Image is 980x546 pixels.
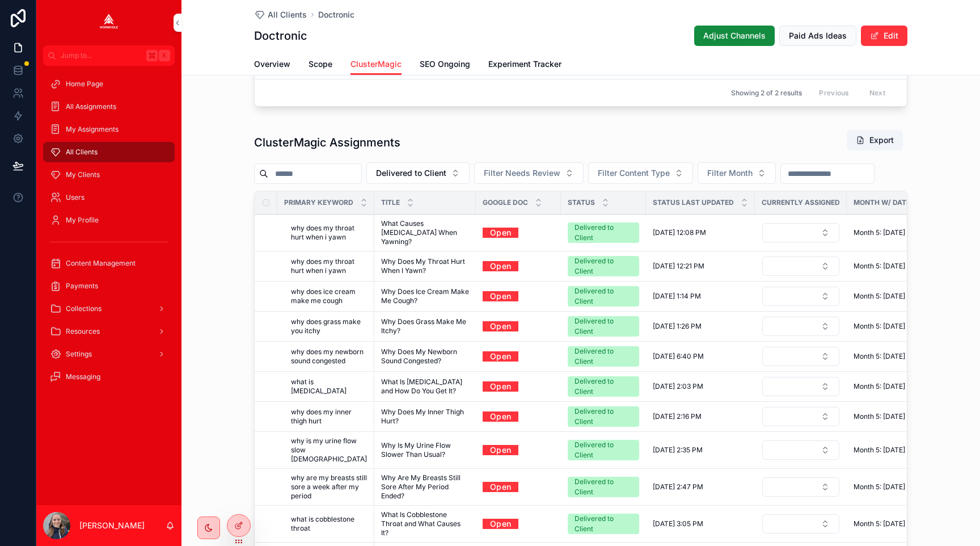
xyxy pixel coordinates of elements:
a: what is [MEDICAL_DATA] [291,377,367,396]
a: Why Does My Inner Thigh Hurt? [381,408,469,426]
a: Why Does My Newborn Sound Congested? [381,347,469,366]
span: Primary Keyword [284,198,353,207]
a: Open [483,381,554,392]
span: Month w/ Dates [854,198,915,207]
span: All Clients [268,9,307,20]
span: Why Does Grass Make Me Itchy? [381,317,469,335]
span: Status Last Updated [653,198,734,207]
a: [DATE] 6:40 PM [653,352,748,361]
a: Select Button [762,514,840,534]
span: Scope [309,58,332,70]
a: Open [483,478,518,495]
a: Open [483,224,518,241]
a: Month 5: [DATE] - [DATE] [854,519,934,528]
span: why does my throat hurt when i yawn [291,257,367,275]
span: Collections [66,304,102,313]
a: Open [483,351,554,362]
span: ClusterMagic [350,58,402,70]
a: Select Button [762,222,840,243]
a: ClusterMagic [350,54,402,75]
a: [DATE] 12:21 PM [653,262,748,271]
a: Open [483,411,554,422]
span: SEO Ongoing [420,58,470,70]
a: Open [483,321,554,331]
a: Month 5: [DATE] - [DATE] [854,262,934,271]
div: Delivered to Client [575,406,632,427]
a: why does my inner thigh hurt [291,408,367,426]
a: Content Management [43,253,175,274]
a: Doctronic [318,9,354,20]
a: why are my breasts still sore a week after my period [291,473,367,501]
a: SEO Ongoing [420,54,470,77]
button: Select Button [762,347,839,366]
a: Why Are My Breasts Still Sore After My Period Ended? [381,473,469,501]
h1: ClusterMagic Assignments [254,135,400,150]
span: Month 5: [DATE] - [DATE] [854,228,934,237]
a: Open [483,228,554,238]
img: App logo [100,14,118,32]
a: Open [483,441,518,459]
p: [PERSON_NAME] [79,520,145,531]
a: Why Is My Urine Flow Slower Than Usual? [381,441,469,459]
a: [DATE] 1:14 PM [653,292,748,301]
a: Why Does My Throat Hurt When I Yawn? [381,257,469,275]
a: Month 5: [DATE] - [DATE] [854,382,934,391]
span: My Clients [66,170,100,179]
span: [DATE] 12:21 PM [653,262,704,271]
span: Month 5: [DATE] - [DATE] [854,482,934,492]
a: My Profile [43,210,175,230]
span: Why Does Ice Cream Make Me Cough? [381,287,469,305]
span: Jump to... [61,51,142,60]
button: Select Button [762,477,839,497]
a: what is cobblestone throat [291,515,367,533]
div: Delivered to Client [575,514,632,534]
span: Overview [254,58,290,70]
a: why is my urine flow slow [DEMOGRAPHIC_DATA] [291,436,367,464]
button: Paid Ads Ideas [779,26,856,46]
h1: Doctronic [254,28,307,44]
a: Month 5: [DATE] - [DATE] [854,322,934,331]
div: Delivered to Client [575,316,632,337]
a: Settings [43,344,175,364]
a: [DATE] 3:05 PM [653,519,748,528]
span: Showing 2 of 2 results [731,89,802,98]
a: Open [483,515,518,532]
a: Select Button [762,286,840,306]
button: Select Button [588,162,693,184]
span: [DATE] 12:08 PM [653,228,706,237]
button: Select Button [762,377,839,396]
a: Open [483,261,554,271]
a: Open [483,482,554,492]
a: [DATE] 1:26 PM [653,322,748,331]
span: All Assignments [66,102,116,111]
a: Payments [43,276,175,296]
span: Currently Assigned [762,198,840,207]
div: Delivered to Client [575,222,632,243]
span: why does grass make you itchy [291,317,367,335]
button: Select Button [698,162,776,184]
a: Delivered to Client [568,256,639,276]
a: Month 5: [DATE] - [DATE] [854,412,934,421]
a: why does my throat hurt when i yawn [291,224,367,242]
a: All Assignments [43,96,175,117]
button: Select Button [762,514,839,534]
span: Month 5: [DATE] - [DATE] [854,446,934,455]
span: why does ice cream make me cough [291,287,367,305]
a: Delivered to Client [568,376,639,397]
div: Delivered to Client [575,346,632,367]
a: Select Button [762,440,840,460]
a: What Is [MEDICAL_DATA] and How Do You Get It? [381,377,469,396]
span: Content Management [66,259,136,268]
a: Overview [254,54,290,77]
a: Experiment Tracker [488,54,561,77]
